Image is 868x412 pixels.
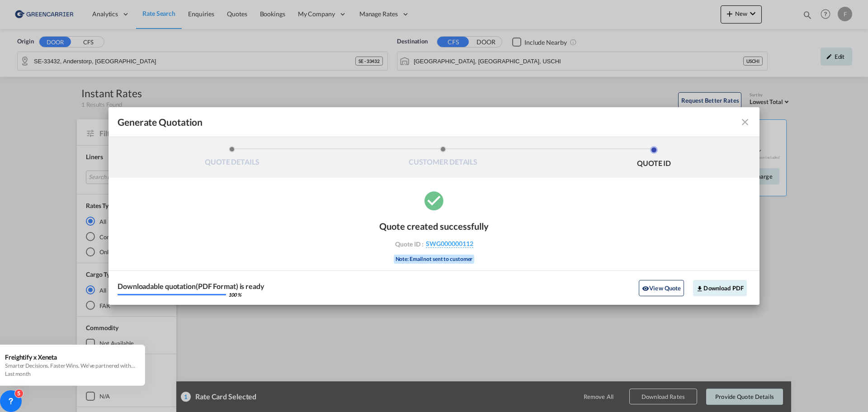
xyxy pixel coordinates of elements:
[338,146,549,170] li: CUSTOMER DETAILS
[642,285,649,292] md-icon: icon-eye
[740,117,750,128] md-icon: icon-close fg-AAA8AD cursor m-0
[548,146,759,170] li: QUOTE ID
[639,280,684,296] button: icon-eyeView Quote
[426,240,473,248] span: SWG000000112
[118,283,264,290] div: Downloadable quotation(PDF Format) is ready
[118,116,203,128] span: Generate Quotation
[394,255,475,264] div: Note: Email not sent to customer
[382,240,486,248] div: Quote ID :
[423,189,445,212] md-icon: icon-checkbox-marked-circle
[228,292,241,297] div: 100 %
[693,280,747,296] button: Download PDF
[108,107,759,305] md-dialog: Generate QuotationQUOTE ...
[696,285,703,292] md-icon: icon-download
[127,146,338,170] li: QUOTE DETAILS
[379,221,489,232] div: Quote created successfully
